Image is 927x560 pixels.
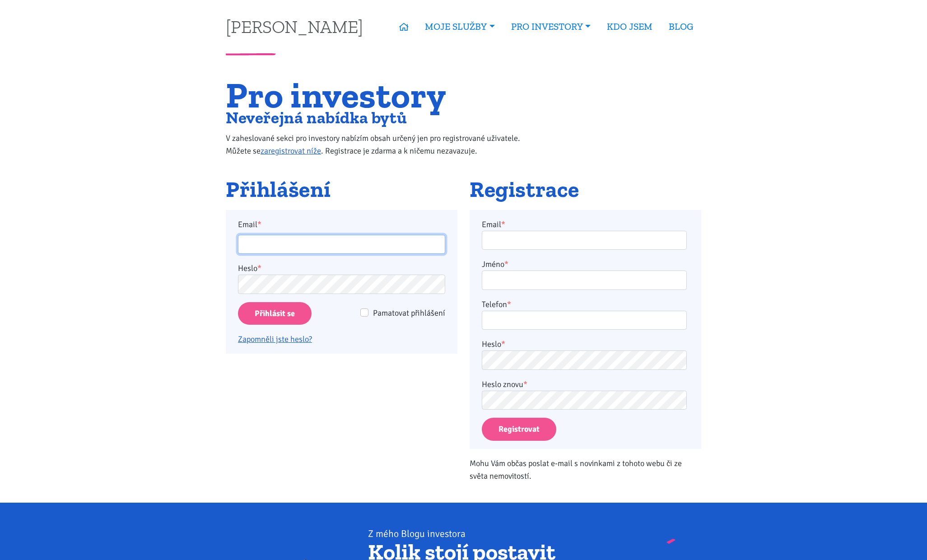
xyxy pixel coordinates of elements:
label: Email [482,218,505,231]
a: Zapomněli jste heslo? [238,334,312,344]
h2: Přihlášení [226,177,457,202]
a: BLOG [661,16,701,37]
abbr: required [523,379,527,389]
label: Heslo znovu [482,378,527,391]
div: Z mého Blogu investora [368,527,640,540]
input: Přihlásit se [238,302,312,325]
a: KDO JSEM [599,16,661,37]
span: Pamatovat přihlášení [373,308,445,318]
abbr: required [507,299,511,309]
h2: Neveřejná nabídka bytů [226,110,539,125]
label: Heslo [482,338,505,350]
a: [PERSON_NAME] [226,18,363,35]
label: Telefon [482,298,511,311]
label: Jméno [482,258,508,271]
abbr: required [501,219,505,229]
a: zaregistrovat níže [261,146,321,156]
a: MOJE SLUŽBY [417,16,503,37]
button: Registrovat [482,418,556,441]
p: Mohu Vám občas poslat e-mail s novinkami z tohoto webu či ze světa nemovitostí. [470,457,701,482]
abbr: required [501,339,505,349]
a: PRO INVESTORY [503,16,599,37]
p: V zaheslované sekci pro investory nabízím obsah určený jen pro registrované uživatele. Můžete se ... [226,132,539,157]
label: Email [232,218,452,231]
h2: Registrace [470,177,701,202]
label: Heslo [238,262,261,275]
abbr: required [504,259,508,269]
h1: Pro investory [226,80,539,110]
